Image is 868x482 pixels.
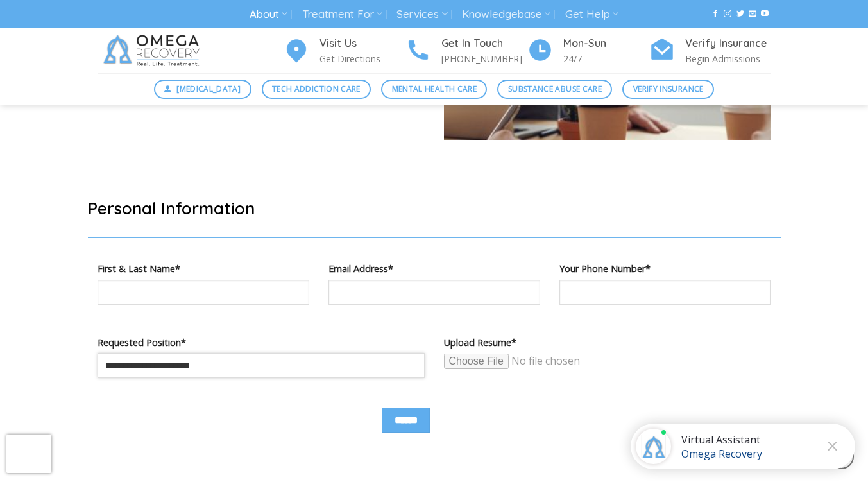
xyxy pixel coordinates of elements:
[302,3,382,26] a: Treatment For
[761,10,769,19] a: Follow on YouTube
[250,3,287,26] a: About
[711,10,719,19] a: Follow on Facebook
[98,335,425,350] label: Requested Position*
[497,80,612,99] a: Substance Abuse Care
[392,83,477,95] span: Mental Health Care
[622,80,714,99] a: Verify Insurance
[444,335,771,350] label: Upload Resume*
[176,83,241,95] span: [MEDICAL_DATA]
[154,80,251,99] a: [MEDICAL_DATA]
[563,35,649,52] h4: Mon-Sun
[462,3,550,26] a: Knowledgebase
[685,35,771,52] h4: Verify Insurance
[262,80,371,99] a: Tech Addiction Care
[284,35,405,67] a: Visit Us Get Directions
[98,28,210,73] img: Omega Recovery
[736,10,744,19] a: Follow on Twitter
[441,35,527,52] h4: Get In Touch
[724,10,731,19] a: Follow on Instagram
[508,83,602,95] span: Substance Abuse Care
[685,51,771,66] p: Begin Admissions
[88,198,781,219] h2: Personal Information
[649,35,771,67] a: Verify Insurance Begin Admissions
[98,261,309,276] label: First & Last Name*
[441,51,527,66] p: [PHONE_NUMBER]
[396,3,447,26] a: Services
[633,83,704,95] span: Verify Insurance
[328,261,540,276] label: Email Address*
[272,83,361,95] span: Tech Addiction Care
[405,35,527,67] a: Get In Touch [PHONE_NUMBER]
[559,261,771,276] label: Your Phone Number*
[381,80,487,99] a: Mental Health Care
[565,3,618,26] a: Get Help
[563,51,649,66] p: 24/7
[749,10,756,19] a: Send us an email
[319,35,405,52] h4: Visit Us
[319,51,405,66] p: Get Directions
[98,198,771,461] form: Contact form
